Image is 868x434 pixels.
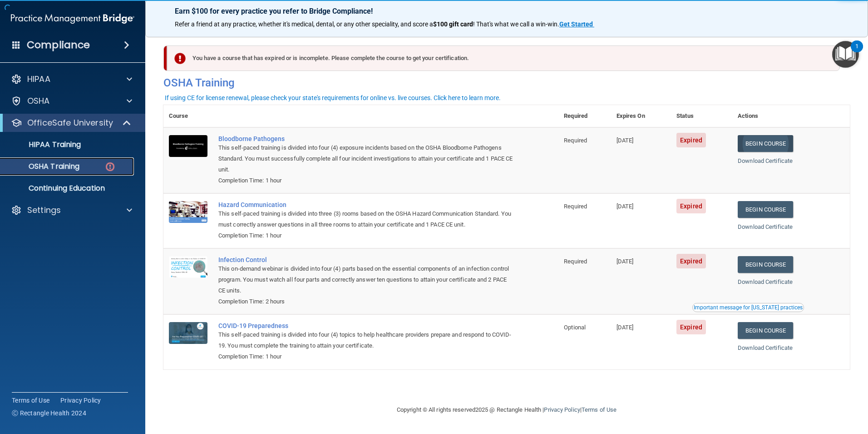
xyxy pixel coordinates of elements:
[12,396,49,405] a: Terms of Use
[218,351,513,362] div: Completion Time: 1 hour
[564,203,587,210] span: Required
[564,324,586,331] span: Optional
[11,74,132,85] a: HIPAA
[6,162,79,171] p: OSHA Training
[218,263,513,296] div: This on-demand webinar is divided into four (4) parts based on the essential components of an inf...
[433,20,473,28] strong: $100 gift card
[732,105,850,127] th: Actions
[676,254,706,268] span: Expired
[738,278,793,285] a: Download Certificate
[12,409,86,418] span: Ⓒ Rectangle Health 2024
[218,208,513,230] div: This self-paced training is divided into three (3) rooms based on the OSHA Hazard Communication S...
[175,20,433,28] span: Refer a friend at any practice, whether it's medical, dental, or any other speciality, and score a
[218,142,513,175] div: This self-paced training is divided into four (4) exposure incidents based on the OSHA Bloodborne...
[671,105,732,127] th: Status
[104,161,116,172] img: danger-circle.6113f641.png
[738,135,793,152] a: Begin Course
[167,45,840,71] div: You have a course that has expired or is incomplete. Please complete the course to get your certi...
[855,46,858,58] div: 1
[832,41,859,68] button: Open Resource Center, 1 new notification
[11,96,132,106] a: OSHA
[694,305,803,310] div: Important message for [US_STATE] practices
[738,223,793,230] a: Download Certificate
[27,74,50,85] p: HIPAA
[473,20,559,28] span: ! That's what we call a win-win.
[738,344,793,351] a: Download Certificate
[27,205,61,216] p: Settings
[582,406,616,413] a: Terms of Use
[11,117,132,128] a: OfficeSafe University
[218,135,513,142] a: Bloodborne Pathogens
[6,184,130,193] p: Continuing Education
[218,230,513,241] div: Completion Time: 1 hour
[6,140,81,149] p: HIPAA Training
[616,258,634,265] span: [DATE]
[676,133,706,147] span: Expired
[163,105,213,127] th: Course
[738,256,793,273] a: Begin Course
[738,322,793,339] a: Begin Course
[60,396,101,405] a: Privacy Policy
[676,320,706,334] span: Expired
[611,105,671,127] th: Expires On
[27,96,50,106] p: OSHA
[564,137,587,144] span: Required
[616,137,634,144] span: [DATE]
[218,201,513,208] a: Hazard Communication
[27,39,90,51] h4: Compliance
[564,258,587,265] span: Required
[738,157,793,164] a: Download Certificate
[218,256,513,263] a: Infection Control
[11,205,132,216] a: Settings
[616,324,634,331] span: [DATE]
[616,203,634,210] span: [DATE]
[218,329,513,351] div: This self-paced training is divided into four (4) topics to help healthcare providers prepare and...
[558,105,611,127] th: Required
[559,20,593,28] strong: Get Started
[175,7,838,15] p: Earn $100 for every practice you refer to Bridge Compliance!
[341,395,672,424] div: Copyright © All rights reserved 2025 @ Rectangle Health | |
[174,53,186,64] img: exclamation-circle-solid-danger.72ef9ffc.png
[218,175,513,186] div: Completion Time: 1 hour
[163,93,502,102] button: If using CE for license renewal, please check your state's requirements for online vs. live cours...
[559,20,594,28] a: Get Started
[27,117,113,128] p: OfficeSafe University
[692,303,804,312] button: Read this if you are a dental practitioner in the state of CA
[165,95,501,101] div: If using CE for license renewal, please check your state's requirements for online vs. live cours...
[218,322,513,329] a: COVID-19 Preparedness
[738,201,793,218] a: Begin Course
[544,406,580,413] a: Privacy Policy
[11,10,134,28] img: PMB logo
[676,199,706,213] span: Expired
[163,76,850,89] h4: OSHA Training
[218,296,513,307] div: Completion Time: 2 hours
